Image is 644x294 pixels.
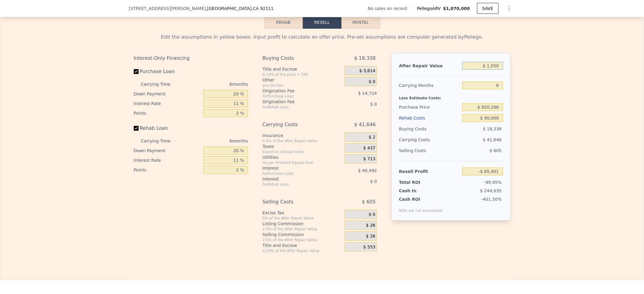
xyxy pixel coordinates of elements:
[134,53,248,64] div: Interest-Only Financing
[358,168,377,173] span: $ 40,492
[262,216,342,221] div: 0% of the After Repair Value
[262,197,330,207] div: Selling Costs
[359,68,375,74] span: $ 3,614
[252,6,274,11] span: , CA 92111
[399,91,503,102] div: Less Estimate Costs:
[481,197,501,202] span: -401.50%
[503,2,515,14] button: Show Options
[369,135,375,140] span: $ 2
[262,149,342,154] div: based on annual taxes
[129,5,206,11] span: [STREET_ADDRESS][PERSON_NAME]
[262,154,342,160] div: Utilities
[369,79,375,85] span: $ 0
[262,139,342,143] div: 0.4% of the After Repair Value
[303,16,341,29] button: Resell
[399,166,460,177] div: Resell Profit
[262,248,342,253] div: 0.33% of the After Repair Value
[262,88,330,94] div: Origination Fee
[484,180,501,185] span: -99.95%
[489,148,501,153] span: $ 605
[262,221,342,227] div: Listing Commission
[399,123,460,134] div: Buying Costs
[262,171,330,176] div: for Purchase Loan
[262,119,330,130] div: Carrying Costs
[483,126,501,131] span: $ 18,338
[134,69,139,74] input: Purchase Loan
[366,223,375,228] span: $ 26
[262,227,342,232] div: 2.5% of the After Repair Value
[369,212,375,217] span: $ 0
[262,238,342,242] div: 2.5% of the After Repair Value
[262,160,342,165] div: 3¢ per Finished Square Foot
[443,6,470,11] span: $1,070,000
[399,134,437,145] div: Carrying Costs
[480,188,501,193] span: $ 244,035
[354,119,376,130] span: $ 41,646
[262,94,330,99] div: for Purchase Loan
[358,91,377,96] span: $ 14,724
[363,156,375,162] span: $ 713
[206,5,274,11] span: , [GEOGRAPHIC_DATA]
[399,60,460,71] div: After Repair Value
[134,126,139,131] input: Rehab Loan
[399,188,437,194] div: Cash In
[134,146,201,155] div: Down Payment
[262,53,330,64] div: Buying Costs
[363,244,375,250] span: $ 553
[399,80,460,91] div: Carrying Months
[417,5,443,11] span: Pellego ARV
[399,196,442,202] div: Cash ROI
[399,113,460,123] div: Rehab Costs
[141,79,180,89] div: Carrying Time
[134,66,201,77] label: Purchase Loan
[262,176,330,182] div: Interest
[262,232,342,238] div: Selling Commission
[399,145,460,156] div: Selling Costs
[399,102,460,113] div: Purchase Price
[183,136,248,146] div: 6 months
[262,99,330,105] div: Origination Fee
[262,242,342,248] div: Title and Escrow
[134,89,201,99] div: Down Payment
[262,182,330,187] div: for Rehab Loan
[134,108,201,118] div: Points
[477,3,498,14] button: SAVE
[264,16,303,29] button: Rehab
[341,16,380,29] button: Rental
[399,202,442,213] div: ROIs are not annualized
[134,99,201,108] div: Interest Rate
[363,145,375,151] span: $ 437
[370,102,377,107] span: $ 0
[262,165,330,171] div: Interest
[370,179,377,184] span: $ 0
[483,137,501,142] span: $ 41,646
[262,72,342,77] div: 0.33% of the price + 550
[368,5,412,11] div: No sales on record
[262,77,342,83] div: Other
[262,66,342,72] div: Title and Escrow
[134,34,511,41] div: Edit the assumptions in yellow boxes. Input profit to calculate an offer price. Pre-set assumptio...
[134,123,201,134] label: Rehab Loan
[262,83,342,88] div: you decide!
[262,143,342,149] div: Taxes
[399,179,437,185] div: Total ROI
[354,53,376,64] span: $ 18,338
[262,210,342,216] div: Excise Tax
[134,165,201,175] div: Points
[134,155,201,165] div: Interest Rate
[262,105,330,110] div: for Rehab Loan
[141,136,180,146] div: Carrying Time
[183,79,248,89] div: 6 months
[366,234,375,239] span: $ 26
[362,197,376,207] span: $ 605
[262,133,342,139] div: Insurance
